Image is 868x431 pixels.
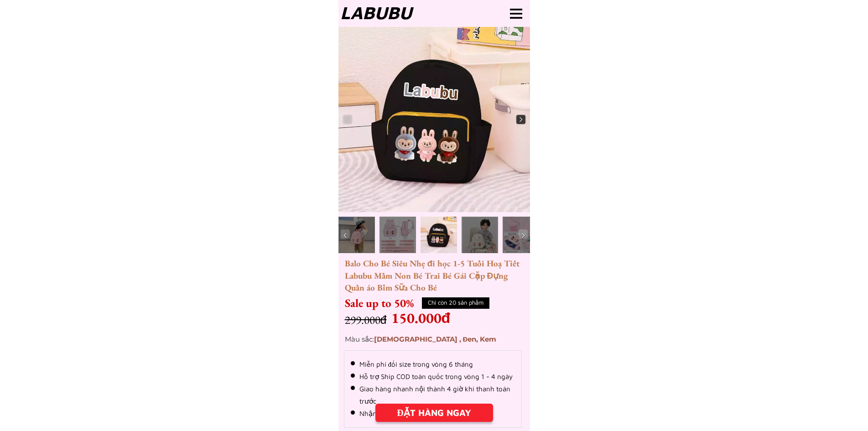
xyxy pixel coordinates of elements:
[375,406,493,420] div: ĐẶT HÀNG NGAY
[391,307,452,329] h3: 150.000đ
[351,407,515,420] li: Nhận hàng và xem trước khi thanh toán
[351,383,515,407] li: Giao hàng nhanh nội thành 4 giờ khi thanh toán trước
[351,358,515,370] li: Miễn phí đổi size trong vòng 6 tháng
[516,115,525,124] img: navigation
[374,335,497,343] span: [DEMOGRAPHIC_DATA] , Đen, Kem
[519,231,528,240] img: navigation
[351,370,515,383] li: Hỗ trợ Ship COD toàn quốc trong vòng 1 - 4 ngày
[343,115,352,124] img: navigation
[345,312,441,329] h3: 299.000đ
[345,334,504,345] h3: Màu sắc:
[422,298,489,307] h4: Chỉ còn 20 sản phẩm
[345,258,526,306] h3: Balo Cho Bé Siêu Nhẹ đi học 1-5 Tuổi Hoạ Tiết Labubu Mầm Non Bé Trai Bé Gái Cặp Đựng Quần áo Bỉm ...
[341,231,350,240] img: navigation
